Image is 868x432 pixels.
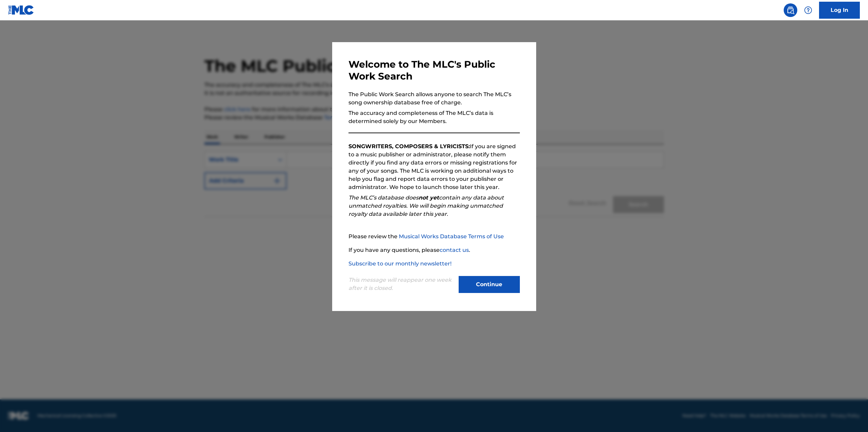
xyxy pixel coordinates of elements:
[784,3,797,17] a: Public Search
[348,232,520,241] p: Please review the
[348,143,470,150] strong: SONGWRITERS, COMPOSERS & LYRICISTS:
[819,2,860,19] a: Log In
[348,142,520,191] p: If you are signed to a music publisher or administrator, please notify them directly if you find ...
[348,109,520,125] p: The accuracy and completeness of The MLC’s data is determined solely by our Members.
[348,260,452,267] a: Subscribe to our monthly newsletter!
[786,6,795,14] img: search
[804,6,812,14] img: help
[348,90,520,107] p: The Public Work Search allows anyone to search The MLC’s song ownership database free of charge.
[399,233,504,240] a: Musical Works Database Terms of Use
[348,58,520,82] h3: Welcome to The MLC's Public Work Search
[348,276,455,292] p: This message will reappear one week after it is closed.
[348,194,504,217] em: The MLC’s database does contain any data about unmatched royalties. We will begin making unmatche...
[801,3,815,17] div: Help
[348,246,520,254] p: If you have any questions, please .
[419,194,439,201] strong: not yet
[459,276,520,293] button: Continue
[440,247,469,253] a: contact us
[8,5,34,15] img: MLC Logo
